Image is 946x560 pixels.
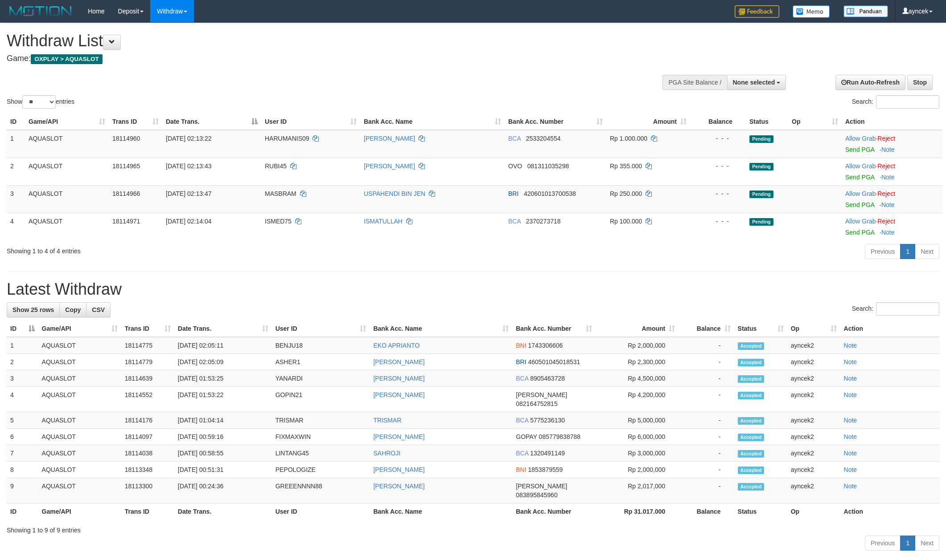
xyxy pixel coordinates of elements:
[364,218,403,225] a: ISMATULLAH
[516,483,567,490] span: [PERSON_NAME]
[7,321,38,337] th: ID: activate to sort column descending
[787,370,840,387] td: ayncek2
[121,354,174,370] td: 18114779
[733,79,775,86] span: None selected
[876,95,939,109] input: Search:
[528,466,563,473] span: Copy 1853879559 to clipboard
[512,321,596,337] th: Bank Acc. Number: activate to sort column ascending
[174,445,272,462] td: [DATE] 00:58:55
[679,337,734,354] td: -
[610,162,642,170] span: Rp 355.000
[845,201,874,208] a: Send PGA
[539,433,580,440] span: Copy 085779838788 to clipboard
[738,483,765,491] span: Accepted
[840,503,939,520] th: Action
[7,213,25,240] td: 4
[121,387,174,412] td: 18114552
[7,354,38,370] td: 2
[844,417,857,424] a: Note
[679,354,734,370] td: -
[7,185,25,213] td: 3
[596,478,679,503] td: Rp 2,017,000
[596,321,679,337] th: Amount: activate to sort column ascending
[526,218,561,225] span: Copy 2370273718 to clipboard
[38,478,121,503] td: AQUASLOT
[735,5,779,18] img: Feedback.jpg
[508,190,518,197] span: BRI
[787,412,840,429] td: ayncek2
[373,375,424,382] a: [PERSON_NAME]
[844,450,857,457] a: Note
[835,75,905,90] a: Run Auto-Refresh
[845,190,876,197] a: Allow Grab
[373,391,424,398] a: [PERSON_NAME]
[121,503,174,520] th: Trans ID
[7,429,38,445] td: 6
[516,466,526,473] span: BNI
[38,337,121,354] td: AQUASLOT
[59,302,86,317] a: Copy
[174,387,272,412] td: [DATE] 01:53:22
[679,462,734,478] td: -
[38,354,121,370] td: AQUASLOT
[7,243,387,256] div: Showing 1 to 4 of 4 entries
[373,450,400,457] a: SAHROJI
[65,306,81,313] span: Copy
[845,218,876,225] a: Allow Grab
[662,75,727,90] div: PGA Site Balance /
[734,503,787,520] th: Status
[516,491,557,499] span: Copy 083895845960 to clipboard
[25,185,109,213] td: AQUASLOT
[787,503,840,520] th: Op
[272,412,370,429] td: TRISMAR
[842,130,942,158] td: ·
[174,462,272,478] td: [DATE] 00:51:31
[530,375,565,382] span: Copy 8905463728 to clipboard
[508,218,521,225] span: BCA
[7,337,38,354] td: 1
[596,337,679,354] td: Rp 2,000,000
[174,503,272,520] th: Date Trans.
[679,387,734,412] td: -
[845,218,877,225] span: ·
[121,337,174,354] td: 18114775
[516,450,528,457] span: BCA
[738,375,765,383] span: Accepted
[876,302,939,316] input: Search:
[787,387,840,412] td: ayncek2
[7,462,38,478] td: 8
[373,358,424,365] a: [PERSON_NAME]
[109,114,162,130] th: Trans ID: activate to sort column ascending
[845,135,876,142] a: Allow Grab
[272,462,370,478] td: PEPOLOGIZE
[261,114,360,130] th: User ID: activate to sort column ascending
[174,354,272,370] td: [DATE] 02:05:09
[596,387,679,412] td: Rp 4,200,000
[877,218,895,225] a: Reject
[7,478,38,503] td: 9
[272,429,370,445] td: FIXMAXWIN
[174,337,272,354] td: [DATE] 02:05:11
[121,478,174,503] td: 18113300
[38,445,121,462] td: AQUASLOT
[92,306,105,313] span: CSV
[787,429,840,445] td: ayncek2
[852,302,939,316] label: Search:
[516,400,557,407] span: Copy 082164752815 to clipboard
[516,391,567,398] span: [PERSON_NAME]
[738,434,765,441] span: Accepted
[907,75,933,90] a: Stop
[121,429,174,445] td: 18114097
[272,387,370,412] td: GOPIN21
[844,466,857,473] a: Note
[25,158,109,185] td: AQUASLOT
[877,135,895,142] a: Reject
[845,162,877,170] span: ·
[373,466,424,473] a: [PERSON_NAME]
[112,135,140,142] span: 18114960
[7,387,38,412] td: 4
[373,483,424,490] a: [PERSON_NAME]
[727,75,786,90] button: None selected
[845,135,877,142] span: ·
[845,146,874,153] a: Send PGA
